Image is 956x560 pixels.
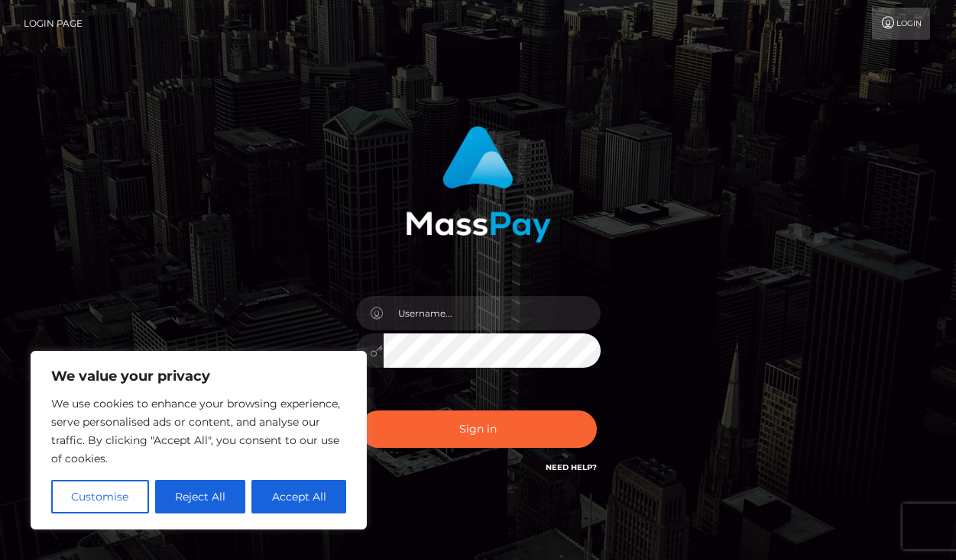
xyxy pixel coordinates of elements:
[51,367,346,385] p: We value your privacy
[406,126,551,243] img: MassPay Login
[51,480,149,513] button: Customise
[546,462,597,472] a: Need Help?
[251,480,346,513] button: Accept All
[51,394,346,468] p: We use cookies to enhance your browsing experience, serve personalised ads or content, and analys...
[384,296,601,330] input: Username...
[155,480,246,513] button: Reject All
[872,8,930,40] a: Login
[360,410,597,448] button: Sign in
[24,8,83,40] a: Login Page
[31,351,367,529] div: We value your privacy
